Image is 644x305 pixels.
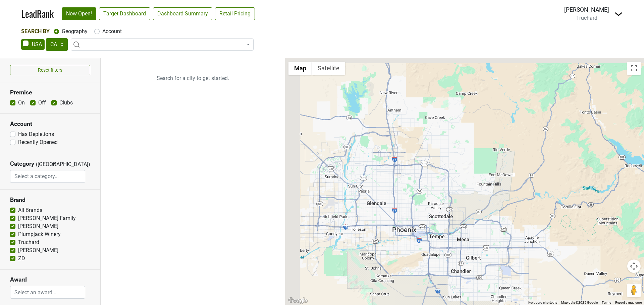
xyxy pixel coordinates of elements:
button: Drag Pegman onto the map to open Street View [627,284,641,297]
span: ▼ [51,161,56,167]
a: LeadRank [21,7,54,21]
label: [PERSON_NAME] [18,222,58,230]
label: Off [38,99,46,107]
a: Dashboard Summary [153,7,212,20]
label: Truchard [18,238,39,246]
h3: Award [10,276,90,283]
a: Open this area in Google Maps (opens a new window) [287,296,309,305]
label: [PERSON_NAME] [18,246,58,254]
label: Recently Opened [18,138,58,146]
label: Clubs [59,99,73,107]
label: Geography [62,27,88,35]
button: Show satellite imagery [312,62,345,75]
h3: Account [10,121,90,128]
button: Reset filters [10,65,90,75]
p: Search for a city to get started. [101,58,285,98]
span: Map data ©2025 Google [561,301,598,304]
a: Now Open! [62,7,96,20]
button: Keyboard shortcuts [528,300,557,305]
label: Account [102,27,122,35]
a: Target Dashboard [99,7,150,20]
span: ([GEOGRAPHIC_DATA]) [36,160,49,170]
div: [PERSON_NAME] [564,5,609,14]
h3: Premise [10,89,90,96]
h3: Category [10,160,34,167]
button: Toggle fullscreen view [627,62,641,75]
a: Terms (opens in new tab) [602,301,611,304]
input: Select an award... [10,286,85,299]
label: [PERSON_NAME] Family [18,214,76,222]
h3: Brand [10,197,90,204]
button: Map camera controls [627,259,641,273]
span: Truchard [576,15,597,21]
label: On [18,99,25,107]
label: Has Depletions [18,130,54,138]
button: Show street map [288,62,312,75]
label: Plumpjack Winery [18,230,61,238]
label: ZD [18,254,25,262]
a: Report a map error [615,301,642,304]
img: Google [287,296,309,305]
input: Select a category... [10,170,85,183]
a: Retail Pricing [215,7,255,20]
span: Search By [21,28,50,34]
label: All Brands [18,206,42,214]
img: Dropdown Menu [614,10,623,18]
